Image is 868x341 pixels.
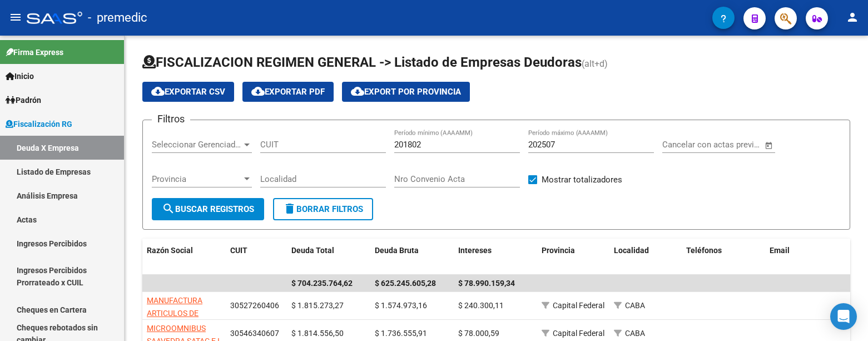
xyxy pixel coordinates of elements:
span: Mostrar totalizadores [542,173,622,186]
button: Export por Provincia [342,82,470,102]
span: Deuda Bruta [375,246,419,255]
span: CABA [625,329,645,338]
h3: Filtros [152,111,190,127]
span: CABA [625,301,645,310]
span: Padrón [6,94,41,106]
span: $ 625.245.605,28 [375,279,436,288]
datatable-header-cell: Deuda Total [287,239,370,275]
span: FISCALIZACION REGIMEN GENERAL -> Listado de Empresas Deudoras [142,55,582,70]
span: Razón Social [147,246,193,255]
mat-icon: cloud_download [151,85,165,98]
button: Borrar Filtros [273,198,373,220]
span: Provincia [542,246,575,255]
datatable-header-cell: Razón Social [142,239,226,275]
span: Deuda Total [291,246,334,255]
span: $ 1.736.555,91 [375,329,427,338]
span: Exportar PDF [251,87,325,97]
button: Exportar CSV [142,82,234,102]
span: Export por Provincia [351,87,461,97]
button: Open calendar [762,139,775,152]
mat-icon: person [846,11,859,24]
mat-icon: cloud_download [351,85,364,98]
datatable-header-cell: Provincia [537,239,609,275]
mat-icon: menu [9,11,22,24]
span: 30527260406 [230,301,279,310]
span: Seleccionar Gerenciador [152,140,242,150]
span: 30546340607 [230,329,279,338]
mat-icon: delete [283,202,296,215]
span: Exportar CSV [151,87,225,97]
datatable-header-cell: Intereses [454,239,537,275]
span: $ 240.300,11 [458,301,504,310]
span: CUIT [230,246,247,255]
datatable-header-cell: Teléfonos [682,239,765,275]
span: - premedic [88,6,147,30]
span: $ 1.814.556,50 [291,329,344,338]
span: Email [770,246,790,255]
span: Firma Express [6,46,63,58]
button: Exportar PDF [242,82,334,102]
span: $ 1.574.973,16 [375,301,427,310]
span: Teléfonos [686,246,722,255]
span: Buscar Registros [162,204,254,214]
span: Localidad [614,246,649,255]
span: $ 78.000,59 [458,329,499,338]
datatable-header-cell: CUIT [226,239,287,275]
span: $ 1.815.273,27 [291,301,344,310]
span: Fiscalización RG [6,118,72,130]
datatable-header-cell: Localidad [609,239,682,275]
span: Borrar Filtros [283,204,363,214]
span: $ 78.990.159,34 [458,279,515,288]
datatable-header-cell: Deuda Bruta [370,239,454,275]
mat-icon: cloud_download [251,85,265,98]
span: Capital Federal [553,329,604,338]
div: Open Intercom Messenger [830,303,857,330]
span: Provincia [152,174,242,184]
span: Intereses [458,246,492,255]
mat-icon: search [162,202,175,215]
span: $ 704.235.764,62 [291,279,353,288]
button: Buscar Registros [152,198,264,220]
span: (alt+d) [582,58,608,69]
span: Capital Federal [553,301,604,310]
span: Inicio [6,70,34,82]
